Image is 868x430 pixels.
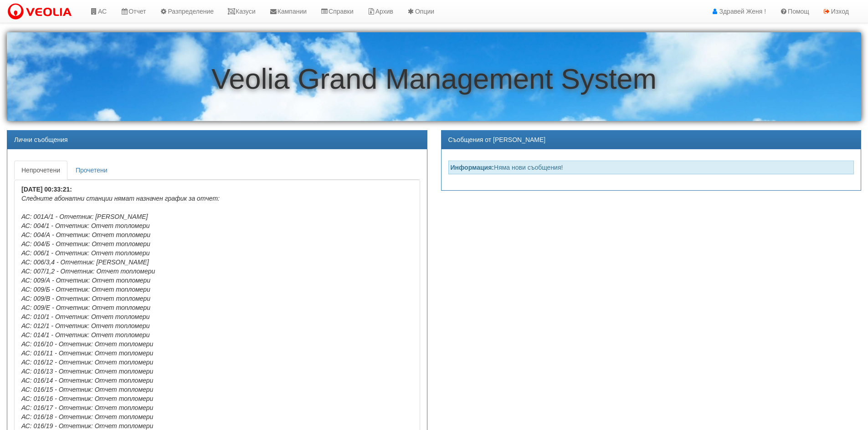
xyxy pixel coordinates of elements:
div: Лични съобщения [7,131,427,149]
a: Прочетени [68,161,115,180]
div: Няма нови съобщения! [448,161,854,174]
img: VeoliaLogo.png [7,2,76,21]
div: Съобщения от [PERSON_NAME] [442,131,861,149]
b: [DATE] 00:33:21: [21,186,72,193]
strong: Информация: [451,164,494,171]
a: Непрочетени [14,161,67,180]
h1: Veolia Grand Management System [7,63,861,95]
